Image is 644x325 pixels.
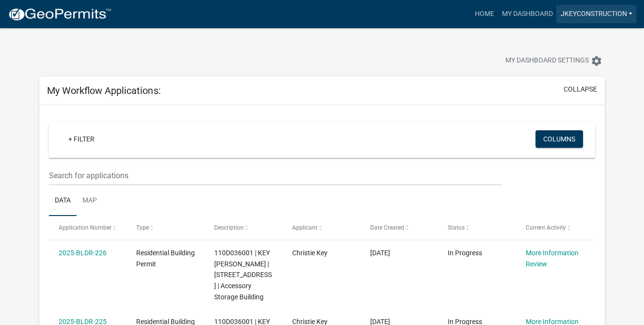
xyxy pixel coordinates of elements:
a: Home [471,5,498,23]
button: collapse [564,84,597,94]
span: In Progress [448,249,482,257]
span: Application Number [59,224,111,231]
a: Data [49,186,77,217]
a: jkeyconstruction [556,5,636,23]
a: 2025-BLDR-226 [59,249,107,257]
span: 110D036001 | KEY JAMES P | 168 CLUBHOUSE RD | Accessory Storage Building [214,249,272,301]
i: settings [591,55,602,67]
datatable-header-cell: Date Created [361,216,439,239]
datatable-header-cell: Current Activity [517,216,595,239]
span: Current Activity [526,224,566,231]
a: + Filter [61,130,102,148]
a: More Information Review [526,249,579,268]
span: Type [136,224,149,231]
datatable-header-cell: Applicant [283,216,361,239]
span: 07/24/2025 [370,249,390,257]
datatable-header-cell: Description [205,216,283,239]
span: Christie Key [292,249,328,257]
datatable-header-cell: Application Number [49,216,127,239]
span: Applicant [292,224,317,231]
button: Columns [535,130,583,148]
span: Description [214,224,244,231]
a: My Dashboard [498,5,556,23]
input: Search for applications [49,166,501,186]
span: Residential Building Permit [136,249,195,268]
a: Map [77,186,103,217]
span: Date Created [370,224,404,231]
button: My Dashboard Settingssettings [498,51,610,70]
span: My Dashboard Settings [505,55,589,67]
datatable-header-cell: Status [439,216,517,239]
datatable-header-cell: Type [127,216,205,239]
h5: My Workflow Applications: [47,85,160,96]
span: Status [448,224,465,231]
